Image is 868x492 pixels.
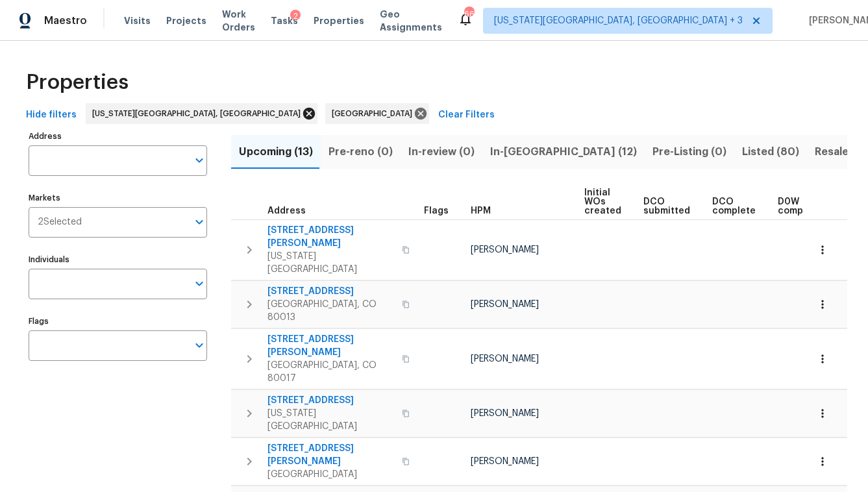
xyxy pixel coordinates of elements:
span: [US_STATE][GEOGRAPHIC_DATA], [GEOGRAPHIC_DATA] + 3 [494,14,743,27]
span: [PERSON_NAME] [471,409,539,418]
button: Open [190,336,208,354]
span: [STREET_ADDRESS] [267,394,394,407]
span: Pre-reno (0) [329,143,393,161]
label: Markets [29,194,207,202]
span: Upcoming (13) [239,143,313,161]
span: [US_STATE][GEOGRAPHIC_DATA] [267,407,394,433]
span: Address [267,206,306,215]
label: Address [29,132,207,140]
span: [STREET_ADDRESS][PERSON_NAME] [267,333,394,359]
span: D0W complete [778,197,821,215]
span: Hide filters [26,107,77,123]
button: Open [190,151,208,169]
span: [US_STATE][GEOGRAPHIC_DATA] [267,250,394,276]
label: Flags [29,317,207,325]
button: Hide filters [21,103,82,127]
span: Properties [26,76,129,89]
span: [STREET_ADDRESS] [267,285,394,298]
span: [STREET_ADDRESS][PERSON_NAME] [267,442,394,468]
span: Pre-Listing (0) [652,143,726,161]
span: [GEOGRAPHIC_DATA], CO 80013 [267,298,394,324]
span: [PERSON_NAME] [471,354,539,363]
span: Work Orders [222,8,255,34]
span: Listed (80) [742,143,799,161]
span: Projects [166,14,206,27]
span: In-[GEOGRAPHIC_DATA] (12) [490,143,637,161]
span: [PERSON_NAME] [471,245,539,254]
button: Open [190,275,208,293]
span: [GEOGRAPHIC_DATA], CO 80017 [267,359,394,385]
span: Initial WOs created [584,188,621,215]
button: Open [190,213,208,231]
label: Individuals [29,256,207,264]
span: [US_STATE][GEOGRAPHIC_DATA], [GEOGRAPHIC_DATA] [92,107,306,120]
span: In-review (0) [408,143,475,161]
span: Tasks [271,16,298,25]
span: [PERSON_NAME] [471,300,539,309]
span: Visits [124,14,151,27]
span: 2 Selected [38,217,82,228]
span: [GEOGRAPHIC_DATA] [267,468,394,481]
span: Geo Assignments [380,8,442,34]
div: 66 [464,8,473,21]
span: DCO complete [712,197,756,215]
div: [GEOGRAPHIC_DATA] [325,103,429,124]
span: Clear Filters [438,107,495,123]
span: [STREET_ADDRESS][PERSON_NAME] [267,224,394,250]
span: Flags [424,206,449,215]
button: Clear Filters [433,103,500,127]
span: [PERSON_NAME] [471,457,539,466]
span: HPM [471,206,491,215]
div: 2 [290,10,301,23]
span: Maestro [44,14,87,27]
span: Properties [314,14,364,27]
div: [US_STATE][GEOGRAPHIC_DATA], [GEOGRAPHIC_DATA] [86,103,317,124]
span: DCO submitted [643,197,690,215]
span: [GEOGRAPHIC_DATA] [332,107,417,120]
